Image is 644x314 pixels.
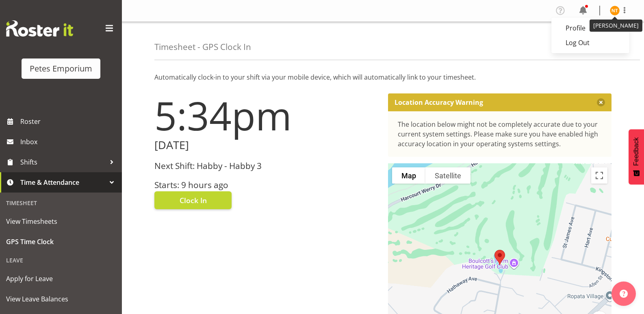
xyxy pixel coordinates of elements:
[2,252,120,269] div: Leave
[2,195,120,211] div: Timesheet
[425,167,471,184] button: Show satellite imagery
[30,63,92,75] div: Petes Emporium
[6,236,116,248] span: GPS Time Clock
[20,136,118,148] span: Inbox
[6,273,116,285] span: Apply for Leave
[154,139,378,152] h2: [DATE]
[610,6,620,15] img: nicole-thomson8388.jpg
[597,98,605,106] button: Close message
[154,191,232,209] button: Clock In
[2,289,120,309] a: View Leave Balances
[6,215,116,227] span: View Timesheets
[6,20,73,37] img: Rosterit website logo
[551,21,629,35] a: Profile
[398,119,602,149] div: The location below might not be completely accurate due to your current system settings. Please m...
[392,167,425,184] button: Show street map
[20,156,106,168] span: Shifts
[154,72,611,82] p: Automatically clock-in to your shift via your mobile device, which will automatically link to you...
[620,290,628,298] img: help-xxl-2.png
[633,137,640,166] span: Feedback
[2,232,120,252] a: GPS Time Clock
[2,269,120,289] a: Apply for Leave
[154,93,378,137] h1: 5:34pm
[20,176,106,188] span: Time & Attendance
[154,42,251,52] h4: Timesheet - GPS Clock In
[591,167,607,184] button: Toggle fullscreen view
[6,293,116,305] span: View Leave Balances
[20,115,118,128] span: Roster
[2,211,120,232] a: View Timesheets
[395,98,483,106] p: Location Accuracy Warning
[154,161,378,171] h3: Next Shift: Habby - Habby 3
[551,35,629,50] a: Log Out
[154,180,378,190] h3: Starts: 9 hours ago
[629,129,644,184] button: Feedback - Show survey
[180,195,207,206] span: Clock In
